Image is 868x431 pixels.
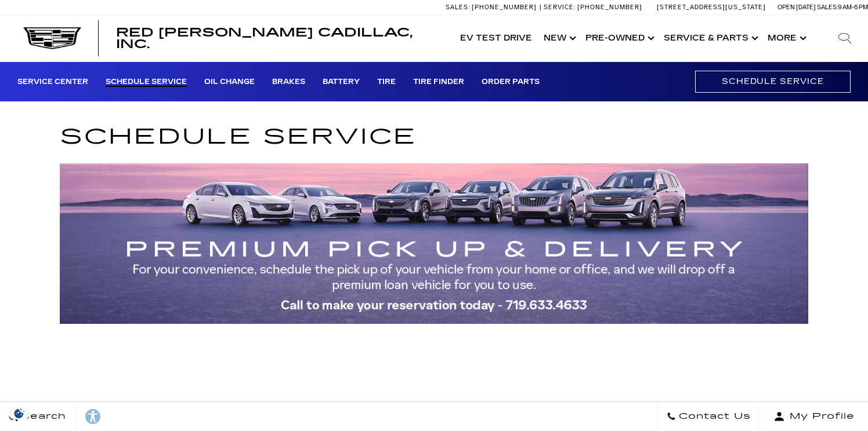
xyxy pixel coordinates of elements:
[785,408,855,425] span: My Profile
[540,4,645,10] a: Service: [PHONE_NUMBER]
[6,407,32,419] img: Opt-Out Icon
[6,407,32,419] section: Click to Open Cookie Consent Modal
[760,402,868,431] button: Open user profile menu
[446,3,470,11] span: Sales:
[817,3,838,11] span: Sales:
[577,3,642,11] span: [PHONE_NUMBER]
[60,120,808,154] h1: Schedule Service
[658,15,762,61] a: Service & Parts
[657,402,760,431] a: Contact Us
[116,27,443,50] a: Red [PERSON_NAME] Cadillac, Inc.
[60,163,808,323] img: Premium Pick Up and Delivery
[676,408,751,425] span: Contact Us
[777,3,816,11] span: Open [DATE]
[657,3,766,11] a: [STREET_ADDRESS][US_STATE]
[413,78,464,87] a: Tire Finder
[23,27,81,49] img: Cadillac Dark Logo with Cadillac White Text
[454,15,538,61] a: EV Test Drive
[472,3,537,11] span: [PHONE_NUMBER]
[544,3,576,11] span: Service:
[17,78,88,87] a: Service Center
[446,4,540,10] a: Sales: [PHONE_NUMBER]
[18,408,66,425] span: Search
[204,78,255,87] a: Oil Change
[580,15,658,61] a: Pre-Owned
[762,15,810,61] button: More
[482,78,540,87] a: Order Parts
[116,25,413,51] span: Red [PERSON_NAME] Cadillac, Inc.
[695,71,851,92] a: Schedule Service
[377,78,396,87] a: Tire
[538,15,580,61] a: New
[272,78,305,87] a: Brakes
[838,3,868,11] span: 9 AM-6 PM
[323,78,360,87] a: Battery
[106,78,187,87] a: Schedule Service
